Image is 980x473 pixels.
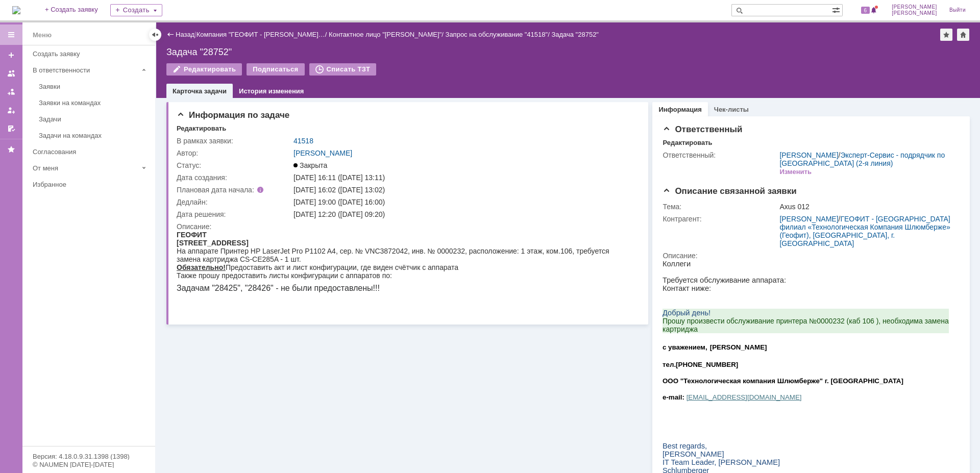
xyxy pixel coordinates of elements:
[3,47,19,63] a: Создать заявку
[329,31,445,38] div: /
[892,10,937,16] span: [PERSON_NAME]
[892,4,937,10] span: [PERSON_NAME]
[779,151,945,167] a: Эксперт-Сервис - подрядчик по [GEOGRAPHIC_DATA] (2-я линия)
[658,106,701,113] a: Информация
[177,222,635,231] div: Описание:
[33,50,149,58] div: Создать заявку
[177,186,279,194] div: Плановая дата начала:
[177,149,291,157] div: Автор:
[12,6,20,14] a: Перейти на домашнюю страницу
[957,29,969,41] div: Сделать домашней страницей
[35,79,153,94] a: Заявки
[239,87,304,95] a: История изменения
[663,186,796,196] span: Описание связанной заявки
[3,120,19,137] a: Мои согласования
[166,47,970,57] div: Задача "28752"
[779,215,954,247] div: /
[33,164,138,172] div: От меня
[12,6,20,14] img: logo
[3,84,19,100] a: Заявки в моей ответственности
[33,453,145,460] div: Версия: 4.18.0.9.31.1398 (1398)
[779,151,838,159] a: [PERSON_NAME]
[29,46,153,62] a: Создать заявку
[293,161,327,169] span: Закрыта
[779,215,838,223] a: [PERSON_NAME]
[177,198,291,206] div: Дедлайн:
[39,99,149,107] div: Заявки на командах
[861,7,870,14] span: 6
[293,149,352,157] a: [PERSON_NAME]
[39,83,149,90] div: Заявки
[293,198,633,206] div: [DATE] 19:00 ([DATE] 16:00)
[663,203,777,211] div: Тема:
[663,139,712,147] div: Редактировать
[173,87,227,95] a: Карточка задачи
[39,115,149,123] div: Задачи
[293,173,633,182] div: [DATE] 16:11 ([DATE] 13:11)
[176,31,194,38] a: Назад
[177,210,291,218] div: Дата решения:
[33,461,145,468] div: © NAUMEN [DATE]-[DATE]
[33,29,52,41] div: Меню
[197,31,329,38] div: /
[177,125,226,133] div: Редактировать
[329,31,442,38] a: Контактное лицо "[PERSON_NAME]"
[35,111,153,127] a: Задачи
[47,84,105,91] span: [PERSON_NAME]
[33,181,138,188] div: Избранное
[149,29,161,41] div: Скрыть меню
[663,125,742,134] span: Ответственный
[3,65,19,82] a: Заявки на командах
[29,144,153,160] a: Согласования
[779,203,954,211] div: Axus 012
[940,29,952,41] div: Добавить в избранное
[197,31,325,38] a: Компания "ГЕОФИТ - [PERSON_NAME]…
[779,168,812,176] div: Изменить
[177,137,291,145] div: В рамках заявки:
[35,95,153,111] a: Заявки на командах
[33,66,138,74] div: В ответственности
[110,4,162,16] div: Создать
[35,128,153,143] a: Задачи на командах
[293,186,633,194] div: [DATE] 16:02 ([DATE] 13:02)
[24,134,139,141] a: [EMAIL_ADDRESS][DOMAIN_NAME]
[36,247,163,256] a: [EMAIL_ADDRESS][DOMAIN_NAME]
[194,30,196,38] div: |
[551,31,599,38] div: Задача "28752"
[293,137,313,145] a: 41518
[779,215,950,247] a: ГЕОФИТ - [GEOGRAPHIC_DATA] филиал «Технологическая Компания Шлюмберже» (Геофит), [GEOGRAPHIC_DATA...
[177,173,291,182] div: Дата создания:
[446,31,548,38] a: Запрос на обслуживание "41518"
[3,102,19,118] a: Мои заявки
[714,106,749,113] a: Чек-листы
[663,215,777,223] div: Контрагент:
[39,132,149,139] div: Задачи на командах
[663,252,957,260] div: Описание:
[33,148,149,156] div: Согласования
[663,151,777,159] div: Ответственный:
[779,151,954,167] div: /
[177,110,289,120] span: Информация по задаче
[293,210,633,218] div: [DATE] 12:20 ([DATE] 09:20)
[446,31,552,38] div: /
[832,5,842,14] span: Расширенный поиск
[177,161,291,169] div: Статус:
